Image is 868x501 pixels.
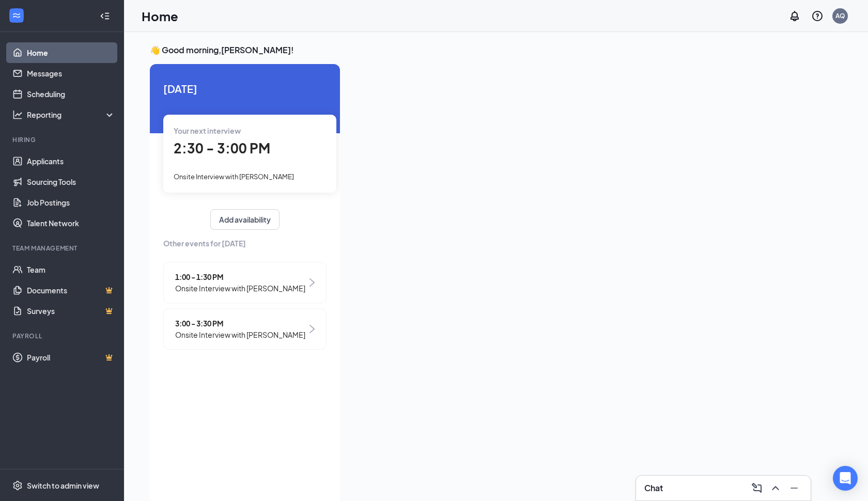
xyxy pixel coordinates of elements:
[27,151,115,171] a: Applicants
[163,238,327,249] span: Other events for [DATE]
[786,480,802,496] button: Minimize
[27,171,115,192] a: Sourcing Tools
[644,482,663,494] h3: Chat
[12,244,113,253] div: Team Management
[174,126,241,135] span: Your next interview
[835,11,845,20] div: AQ
[12,332,113,340] div: Payroll
[27,42,115,63] a: Home
[27,480,99,491] div: Switch to admin view
[27,347,115,368] a: PayrollCrown
[751,482,763,494] svg: ComposeMessage
[749,480,765,496] button: ComposeMessage
[769,482,782,494] svg: ChevronUp
[788,10,801,22] svg: Notifications
[174,139,270,156] span: 2:30 - 3:00 PM
[27,259,115,280] a: Team
[27,280,115,301] a: DocumentsCrown
[174,173,294,181] span: Onsite Interview with [PERSON_NAME]
[210,209,280,230] button: Add availability
[142,7,178,25] h1: Home
[12,109,23,120] svg: Analysis
[27,301,115,321] a: SurveysCrown
[767,480,784,496] button: ChevronUp
[788,482,800,494] svg: Minimize
[163,81,327,97] span: [DATE]
[175,283,305,294] span: Onsite Interview with [PERSON_NAME]
[27,84,115,104] a: Scheduling
[811,10,824,22] svg: QuestionInfo
[27,192,115,213] a: Job Postings
[12,135,113,144] div: Hiring
[175,271,305,283] span: 1:00 - 1:30 PM
[833,466,858,491] div: Open Intercom Messenger
[27,109,116,120] div: Reporting
[27,213,115,233] a: Talent Network
[27,63,115,84] a: Messages
[11,10,22,21] svg: WorkstreamLogo
[175,329,305,340] span: Onsite Interview with [PERSON_NAME]
[12,480,23,491] svg: Settings
[150,44,842,56] h3: 👋 Good morning, [PERSON_NAME] !
[175,318,305,329] span: 3:00 - 3:30 PM
[100,11,110,21] svg: Collapse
